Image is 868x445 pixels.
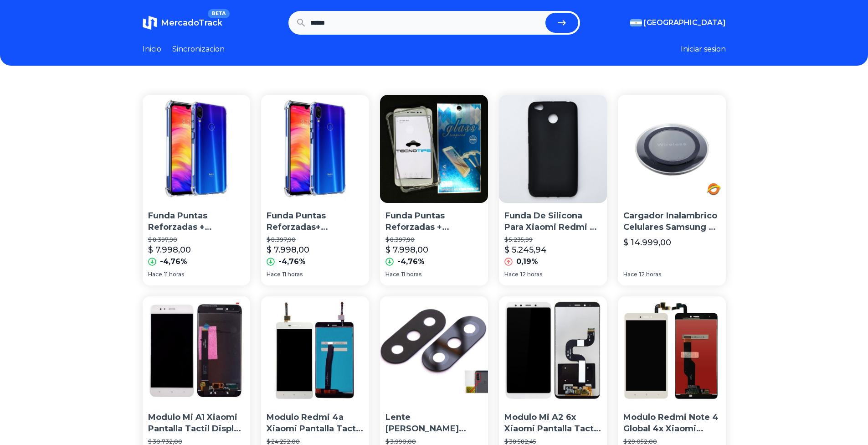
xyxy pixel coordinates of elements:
[278,256,306,267] p: -4,76%
[630,17,726,28] button: [GEOGRAPHIC_DATA]
[143,95,251,285] a: Funda Puntas Reforzadas + Vidrio Templado Xiaomi Redmi 4xFunda Puntas Reforzadas + [PERSON_NAME] ...
[499,95,607,285] a: Funda De Silicona Para Xiaomi Redmi 4x Exclusiva OfertaFunda De Silicona Para Xiaomi Redmi 4x Exc...
[143,44,161,55] a: Inicio
[630,19,642,26] img: Argentina
[504,243,547,256] p: $ 5.245,94
[499,296,607,404] img: Modulo Mi A2 6x Xiaomi Pantalla Tactil Display Lcd Touch Original
[639,271,661,278] span: 12 horas
[267,236,364,243] p: $ 8.397,90
[261,296,369,404] img: Modulo Redmi 4a Xiaomi Pantalla Tactil Display Lcd Touch
[148,243,191,256] p: $ 7.998,00
[267,243,309,256] p: $ 7.998,00
[148,271,162,278] span: Hace
[623,412,720,435] p: Modulo Redmi Note 4 Global 4x Xiaomi Pantalla Tactil Display Lcd Touch
[401,271,421,278] span: 11 horas
[161,18,222,28] span: MercadoTrack
[267,210,364,233] p: Funda Puntas Reforzadas+ [PERSON_NAME] Templado Xiaomi Redmi Note 4
[143,296,251,404] img: Modulo Mi A1 Xiaomi Pantalla Tactil Display Lcd Touch Original Mdg2
[618,296,726,404] img: Modulo Redmi Note 4 Global 4x Xiaomi Pantalla Tactil Display Lcd Touch
[261,95,369,203] img: Funda Puntas Reforzadas+ Vidrio Templado Xiaomi Redmi Note 4
[164,271,184,278] span: 11 horas
[380,95,488,285] a: Funda Puntas Reforzadas + Vidrio Templado Xiaomi Mi A1Funda Puntas Reforzadas + [PERSON_NAME] Tem...
[385,236,483,243] p: $ 8.397,90
[504,210,601,233] p: Funda De Silicona Para Xiaomi Redmi 4x Exclusiva Oferta
[143,95,251,203] img: Funda Puntas Reforzadas + Vidrio Templado Xiaomi Redmi 4x
[504,412,601,435] p: Modulo Mi A2 6x Xiaomi Pantalla Tactil Display Lcd Touch Original
[623,271,637,278] span: Hace
[623,210,720,233] p: Cargador Inalambrico Celulares Samsung LG iPhone Xiaomi Qi Wireless
[516,256,538,267] p: 0,19%
[644,17,726,28] span: [GEOGRAPHIC_DATA]
[618,95,726,203] img: Cargador Inalambrico Celulares Samsung LG iPhone Xiaomi Qi Wireless
[623,236,671,249] p: $ 14.999,00
[148,412,245,435] p: Modulo Mi A1 Xiaomi Pantalla Tactil Display Lcd Touch Original Mdg2
[385,271,400,278] span: Hace
[261,95,369,285] a: Funda Puntas Reforzadas+ Vidrio Templado Xiaomi Redmi Note 4Funda Puntas Reforzadas+ [PERSON_NAME...
[504,271,519,278] span: Hace
[681,44,726,55] button: Iniciar sesion
[148,210,245,233] p: Funda Puntas Reforzadas + [PERSON_NAME] Templado Xiaomi Redmi 4x
[267,412,364,435] p: Modulo Redmi 4a Xiaomi Pantalla Tactil Display Lcd Touch
[504,236,601,243] p: $ 5.235,99
[172,44,225,55] a: Sincronizacion
[520,271,542,278] span: 12 horas
[208,9,229,18] span: BETA
[397,256,425,267] p: -4,76%
[143,16,157,30] img: MercadoTrack
[143,16,222,30] a: MercadoTrackBETA
[380,95,488,203] img: Funda Puntas Reforzadas + Vidrio Templado Xiaomi Mi A1
[385,412,483,435] p: Lente [PERSON_NAME] [PERSON_NAME] Mi A1 A2 Note 5 6 7 Cordoba!
[499,95,607,203] img: Funda De Silicona Para Xiaomi Redmi 4x Exclusiva Oferta
[385,243,428,256] p: $ 7.998,00
[148,236,245,243] p: $ 8.397,90
[385,210,483,233] p: Funda Puntas Reforzadas + [PERSON_NAME] Templado Xiaomi Mi A1
[380,296,488,404] img: Lente Vidrio Camara Xiaomi Mi A1 A2 Note 5 6 7 Cordoba!
[267,271,281,278] span: Hace
[282,271,303,278] span: 11 horas
[618,95,726,285] a: Cargador Inalambrico Celulares Samsung LG iPhone Xiaomi Qi WirelessCargador Inalambrico Celulares...
[160,256,187,267] p: -4,76%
